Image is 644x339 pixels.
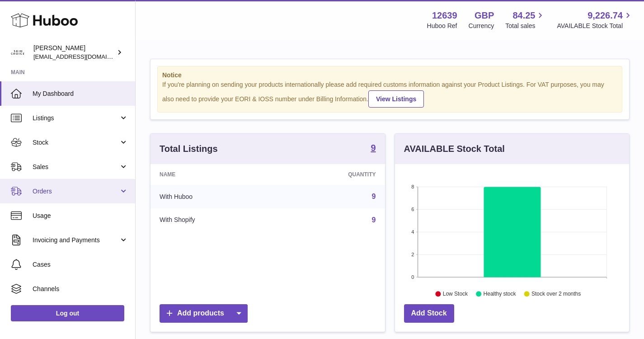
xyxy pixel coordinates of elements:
strong: 9 [371,143,376,152]
a: View Listings [368,90,424,108]
div: Huboo Ref [427,22,457,30]
span: 84.25 [512,9,535,22]
span: My Dashboard [33,89,128,98]
span: Channels [33,285,128,293]
div: [PERSON_NAME] [33,44,115,61]
div: Currency [469,22,494,30]
th: Name [150,164,277,185]
a: Add Stock [404,304,454,323]
span: Sales [33,163,119,171]
a: 9 [371,143,376,154]
th: Quantity [277,164,385,185]
text: Healthy stock [483,291,516,297]
a: 84.25 Total sales [505,9,545,30]
a: Add products [160,304,248,323]
div: If you're planning on sending your products internationally please add required customs informati... [162,80,617,108]
span: Listings [33,114,119,122]
strong: GBP [475,9,494,22]
text: Stock over 2 months [531,291,581,297]
a: 9,226.74 AVAILABLE Stock Total [557,9,633,30]
text: Low Stock [442,291,468,297]
a: 9 [372,216,376,224]
h3: Total Listings [160,143,218,155]
text: 2 [411,252,414,257]
text: 6 [411,207,414,212]
td: With Huboo [150,185,277,208]
a: 9 [372,193,376,200]
strong: Notice [162,71,617,80]
text: 0 [411,274,414,280]
text: 4 [411,229,414,235]
img: admin@skinchoice.com [11,46,24,59]
strong: 12639 [432,9,457,22]
span: Total sales [505,22,545,30]
span: Stock [33,138,119,147]
a: Log out [11,305,124,321]
h3: AVAILABLE Stock Total [404,143,505,155]
span: Usage [33,212,128,220]
span: Orders [33,187,119,196]
span: AVAILABLE Stock Total [557,22,633,30]
span: 9,226.74 [588,9,623,22]
span: [EMAIL_ADDRESS][DOMAIN_NAME] [33,53,133,60]
text: 8 [411,184,414,189]
span: Invoicing and Payments [33,236,119,245]
td: With Shopify [150,208,277,232]
span: Cases [33,260,128,269]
